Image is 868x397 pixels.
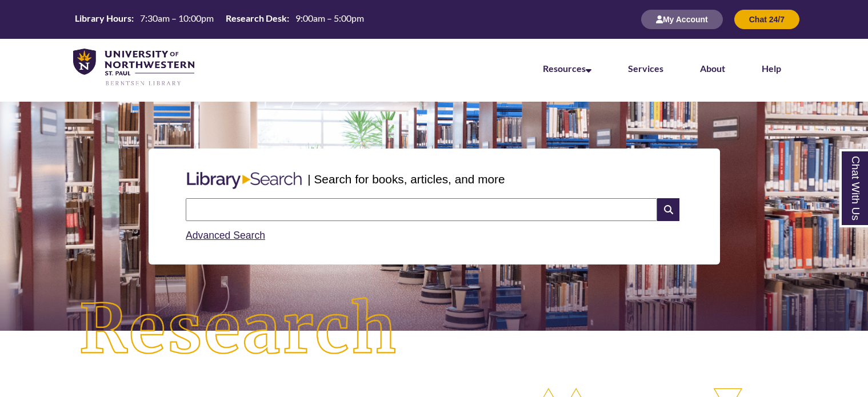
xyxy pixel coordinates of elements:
button: Chat 24/7 [734,10,799,29]
th: Research Desk: [221,12,291,25]
a: Chat 24/7 [734,14,799,24]
a: Help [762,63,781,74]
button: My Account [641,10,723,29]
img: Libary Search [181,167,307,194]
a: Hours Today [70,12,369,27]
span: 7:30am – 10:00pm [140,13,214,23]
i: Search [657,198,679,221]
a: Advanced Search [186,230,265,241]
a: Services [628,63,663,74]
img: UNWSP Library Logo [73,49,194,87]
a: About [700,63,725,74]
a: My Account [641,14,723,24]
p: | Search for books, articles, and more [307,170,505,188]
table: Hours Today [70,12,369,26]
th: Library Hours: [70,12,135,25]
a: Resources [543,63,591,74]
span: 9:00am – 5:00pm [295,13,364,23]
